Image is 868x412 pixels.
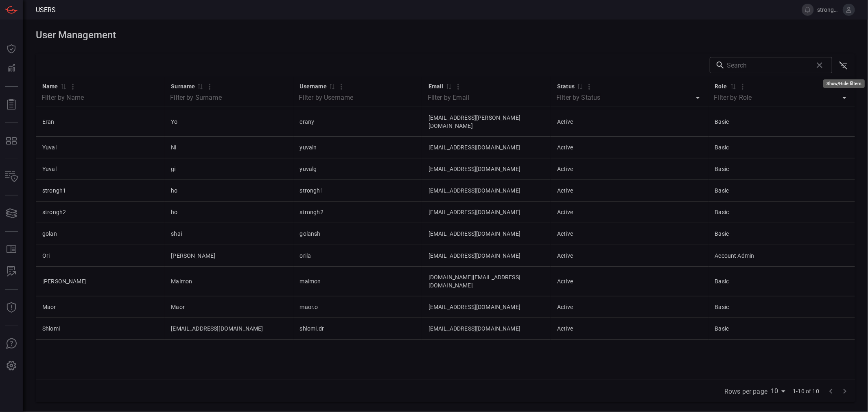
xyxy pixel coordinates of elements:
td: ho [164,180,293,202]
td: Basic [708,180,855,202]
button: Reports [2,95,21,114]
div: Username [300,81,327,91]
td: [EMAIL_ADDRESS][DOMAIN_NAME] [422,137,551,158]
div: Filter by Status [556,91,678,104]
label: Rows per page [724,387,767,396]
button: Inventory [2,167,21,187]
td: Maimon [164,267,293,296]
div: Rows per page [771,385,788,398]
button: Column Actions [583,80,596,93]
td: Maor [164,296,293,318]
td: Ori [36,245,164,267]
span: Sort by Status ascending [575,83,584,90]
td: Active [551,318,708,340]
td: strongh2 [293,202,422,223]
td: Yuval [36,137,164,158]
td: Active [551,202,708,223]
td: maor.o [293,296,422,318]
div: Role [715,81,728,91]
button: Show/Hide filters [835,57,852,73]
td: [PERSON_NAME] [164,245,293,267]
span: Sort by Username ascending [327,83,337,90]
td: Yuval [36,158,164,180]
td: gi [164,158,293,180]
div: Show/Hide filters [823,79,865,88]
span: Sort by Role ascending [728,83,738,90]
span: Sort by Email ascending [444,83,453,90]
td: Basic [708,158,855,180]
button: ALERT ANALYSIS [2,262,21,281]
td: Active [551,158,708,180]
button: Dashboard [2,39,21,59]
div: Filter by Role [714,91,825,104]
td: Active [551,137,708,158]
div: Surname [171,81,195,91]
td: Basic [708,267,855,296]
span: Go to next page [838,387,852,394]
td: orila [293,245,422,267]
div: Filter by Role [714,93,816,102]
button: Column Actions [736,80,749,93]
td: yuvalg [293,158,422,180]
td: erany [293,107,422,137]
td: maimon [293,267,422,296]
td: Shlomi [36,318,164,340]
span: Sort by Name ascending [58,83,68,90]
td: golan [36,223,164,245]
td: Basic [708,137,855,158]
span: 1-10 of 10 [793,387,820,395]
td: [EMAIL_ADDRESS][DOMAIN_NAME] [422,202,551,223]
td: golansh [293,223,422,245]
div: Filter by Status [556,93,668,102]
input: Filter by Email [428,91,529,104]
td: strongh1 [36,180,164,202]
td: Basic [708,107,855,137]
button: Rule Catalog [2,240,21,259]
div: Status [557,81,575,91]
div: Name [42,81,58,91]
td: [EMAIL_ADDRESS][DOMAIN_NAME] [422,158,551,180]
td: strongh2 [36,202,164,223]
td: Active [551,223,708,245]
button: Preferences [2,356,21,376]
td: Active [551,180,708,202]
td: Basic [708,223,855,245]
td: [DOMAIN_NAME][EMAIL_ADDRESS][DOMAIN_NAME] [422,267,551,296]
span: Sort by Surname ascending [195,83,205,90]
td: [EMAIL_ADDRESS][DOMAIN_NAME] [422,296,551,318]
td: Eran [36,107,164,137]
h1: User Management [36,29,855,41]
button: MITRE - Detection Posture [2,131,21,151]
button: Threat Intelligence [2,298,21,318]
span: Users [36,6,56,14]
input: Filter by Username [299,91,400,104]
button: Ask Us A Question [2,334,21,354]
td: [EMAIL_ADDRESS][PERSON_NAME][DOMAIN_NAME] [422,107,551,137]
td: yuvaln [293,137,422,158]
td: Basic [708,318,855,340]
span: strongh2 [817,7,840,13]
td: Yo [164,107,293,137]
td: Active [551,267,708,296]
td: [EMAIL_ADDRESS][DOMAIN_NAME] [422,318,551,340]
button: Column Actions [335,80,348,93]
span: Go to previous page [824,387,838,394]
input: Filter by Surname [170,91,271,104]
div: Email [429,81,444,91]
button: Detections [2,59,21,78]
button: Column Actions [66,80,79,93]
td: [EMAIL_ADDRESS][DOMAIN_NAME] [164,318,293,340]
button: Column Actions [452,80,465,93]
td: Active [551,245,708,267]
span: Clear search [813,58,826,72]
td: Account Admin [708,245,855,267]
td: [EMAIL_ADDRESS][DOMAIN_NAME] [422,245,551,267]
button: Column Actions [203,80,216,93]
td: Active [551,107,708,137]
td: Basic [708,202,855,223]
